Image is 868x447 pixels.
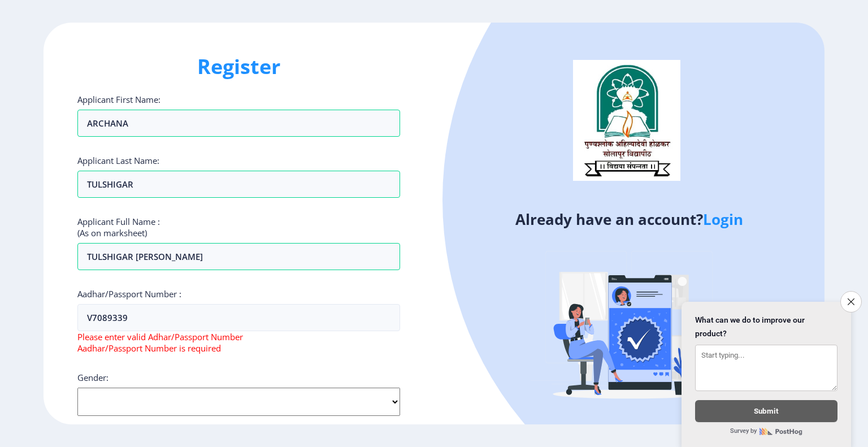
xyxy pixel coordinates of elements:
h4: Already have an account? [442,210,816,228]
label: Applicant Full Name : (As on marksheet) [77,216,160,238]
a: Login [703,209,743,229]
input: Last Name [77,171,400,198]
input: Aadhar/Passport Number [77,304,400,331]
img: logo [573,60,680,181]
label: Gender: [77,372,108,383]
h1: Register [77,53,400,80]
label: Aadhar/Passport Number : [77,288,181,300]
label: Applicant Last Name: [77,155,159,166]
img: Verified-rafiki.svg [531,229,728,427]
span: Please enter valid Adhar/Passport Number [77,331,243,342]
span: Aadhar/Passport Number is required [77,342,221,354]
label: Applicant First Name: [77,94,160,105]
input: Full Name [77,243,400,270]
input: First Name [77,110,400,137]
